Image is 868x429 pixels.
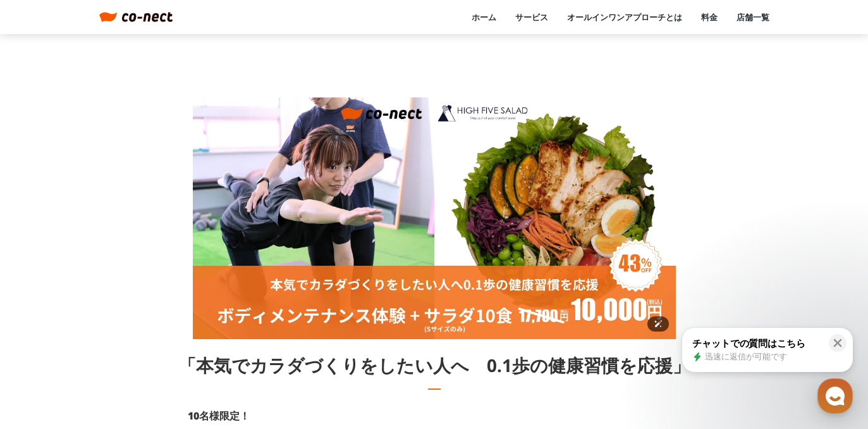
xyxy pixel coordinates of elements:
a: 店舗一覧 [737,11,769,23]
a: ホーム [472,11,496,23]
strong: 10名様限定！ [188,409,250,423]
a: サービス [515,11,548,23]
a: オールインワンアプローチとは [567,11,682,23]
h1: 「本気でカラダづくりをしたい人へ 0.1歩の健康習慣を応援」 [178,352,690,378]
a: 料金 [701,11,718,23]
